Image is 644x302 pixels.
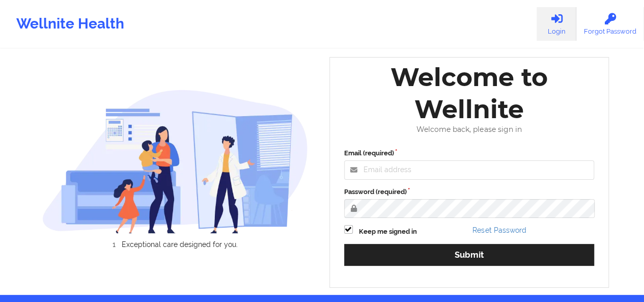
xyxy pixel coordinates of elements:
label: Password (required) [344,187,595,197]
a: Forgot Password [576,7,644,41]
li: Exceptional care designed for you. [51,240,308,249]
label: Keep me signed in [359,227,417,237]
button: Submit [344,244,595,266]
div: Welcome to Wellnite [337,61,602,125]
input: Email address [344,160,595,180]
label: Email (required) [344,148,595,158]
a: Login [537,7,576,41]
a: Reset Password [472,226,526,234]
img: wellnite-auth-hero_200.c722682e.png [42,89,308,234]
div: Welcome back, please sign in [337,125,602,134]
